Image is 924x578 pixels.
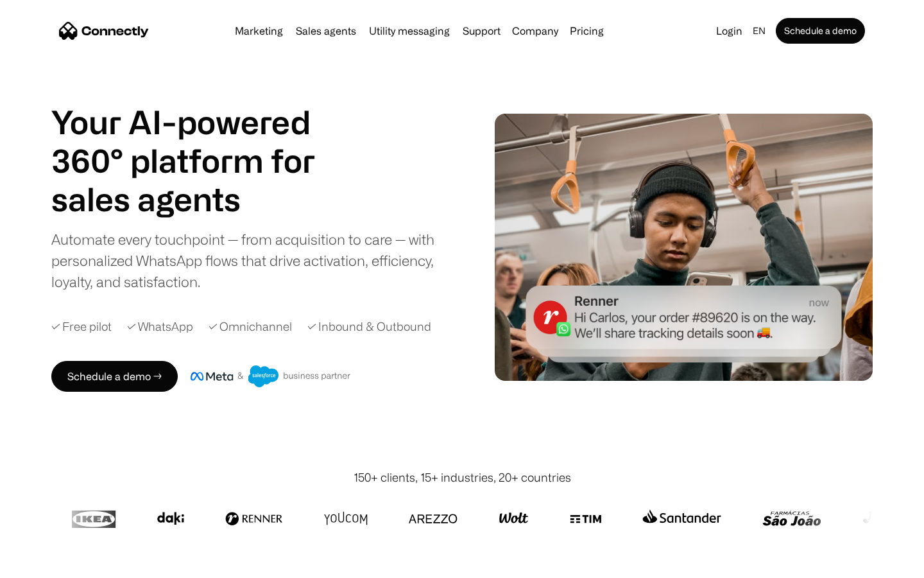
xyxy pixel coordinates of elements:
[364,26,455,36] a: Utility messaging
[512,22,558,40] div: Company
[307,318,431,335] div: ✓ Inbound & Outbound
[711,22,748,40] a: Login
[209,318,292,335] div: ✓ Omnichannel
[458,26,506,36] a: Support
[13,554,77,574] aside: Language selected: English
[51,318,112,335] div: ✓ Free pilot
[354,469,571,486] div: 150+ clients, 15+ industries, 20+ countries
[51,361,178,392] a: Schedule a demo →
[565,26,609,36] a: Pricing
[127,318,193,335] div: ✓ WhatsApp
[51,180,346,218] h1: sales agents
[291,26,361,36] a: Sales agents
[230,26,288,36] a: Marketing
[51,103,346,180] h1: Your AI-powered 360° platform for
[753,22,766,40] div: en
[26,556,77,574] ul: Language list
[776,18,865,44] a: Schedule a demo
[51,229,456,292] div: Automate every touchpoint — from acquisition to care — with personalized WhatsApp flows that driv...
[191,365,351,387] img: Meta and Salesforce business partner badge.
